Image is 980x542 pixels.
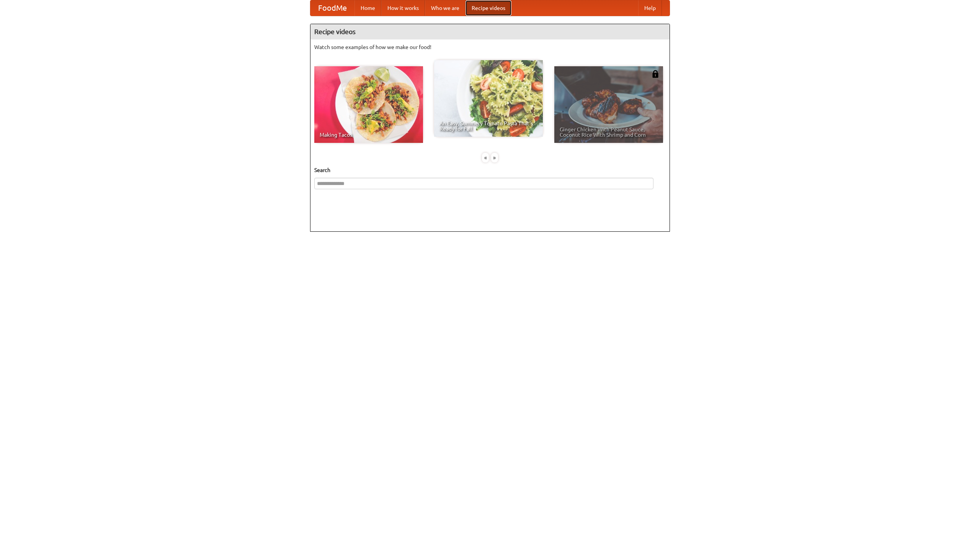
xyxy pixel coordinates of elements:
a: An Easy, Summery Tomato Pasta That's Ready for Fall [434,60,543,137]
p: Watch some examples of how we make our food! [314,43,666,51]
img: 483408.png [652,70,659,78]
a: FoodMe [310,0,354,16]
div: « [482,153,489,162]
h4: Recipe videos [310,24,670,39]
a: Help [638,0,662,16]
a: Making Tacos [314,66,423,143]
a: Who we are [425,0,465,16]
a: How it works [381,0,425,16]
div: » [491,153,498,162]
a: Home [354,0,381,16]
span: An Easy, Summery Tomato Pasta That's Ready for Fall [439,121,537,131]
span: Making Tacos [320,132,418,138]
h5: Search [314,166,666,174]
a: Recipe videos [465,0,511,16]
